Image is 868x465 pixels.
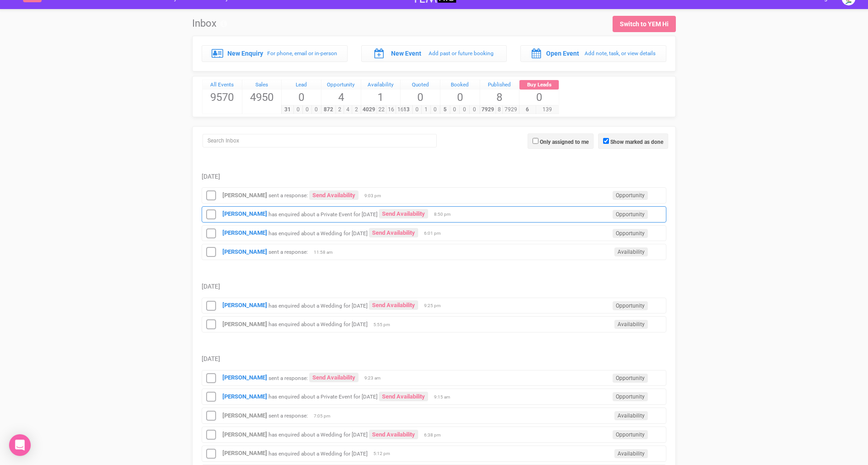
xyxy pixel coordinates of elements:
span: 4 [344,105,352,114]
span: 0 [412,105,422,114]
a: [PERSON_NAME] [222,431,267,438]
a: Send Availability [369,228,418,237]
h5: [DATE] [202,283,666,290]
span: 0 [282,90,321,105]
a: [PERSON_NAME] [222,248,267,255]
span: 0 [469,105,480,114]
span: 5:55 pm [373,322,396,328]
span: Opportunity [613,191,648,200]
span: Availability [614,411,648,420]
a: Send Availability [369,430,418,439]
span: 6 [519,105,536,114]
small: has enquired about a Private Event for [DATE] [269,211,377,217]
small: sent a response: [269,413,308,419]
a: [PERSON_NAME] [222,450,267,456]
a: Send Availability [309,373,359,382]
small: has enquired about a Wedding for [DATE] [269,432,368,438]
span: Availability [614,247,648,256]
a: Buy Leads [519,80,559,90]
a: Lead [282,80,321,90]
div: Switch to YEM Hi [620,19,669,28]
a: Open Event Add note, task, or view details [520,45,666,62]
span: 8:50 pm [434,211,457,218]
a: New Event Add past or future booking [361,45,507,62]
span: 872 [321,105,336,114]
small: For phone, email or in-person [267,50,337,57]
a: Opportunity [321,80,361,90]
span: 22 [377,105,387,114]
div: Sales [242,80,282,90]
span: 5:12 pm [373,451,396,457]
span: 4029 [361,105,377,114]
span: 9:03 pm [364,193,387,199]
a: [PERSON_NAME] [222,192,267,199]
span: 7:05 pm [314,413,336,419]
a: Send Availability [379,209,428,218]
span: 13 [400,105,413,114]
span: 9570 [203,90,242,105]
span: 0 [459,105,470,114]
label: Open Event [546,49,579,58]
input: Search Inbox [203,134,437,147]
span: 2 [335,105,344,114]
a: [PERSON_NAME] [222,302,267,308]
span: 0 [401,90,440,105]
span: 7929 [502,105,519,114]
span: 2 [352,105,360,114]
span: Availability [614,449,648,458]
div: Availability [361,80,401,90]
a: Published [480,80,519,90]
a: All Events [203,80,242,90]
span: 0 [302,105,312,114]
span: Opportunity [613,301,648,310]
a: Send Availability [309,190,359,200]
small: has enquired about a Wedding for [DATE] [269,450,368,456]
a: [PERSON_NAME] [222,229,267,236]
small: sent a response: [269,192,308,199]
div: Open Intercom Messenger [9,434,31,456]
span: Availability [614,320,648,329]
span: 31 [281,105,294,114]
span: 11:58 am [314,249,336,256]
strong: [PERSON_NAME] [222,393,267,400]
small: has enquired about a Private Event for [DATE] [269,394,377,400]
span: 0 [519,90,559,105]
span: Opportunity [613,210,648,219]
label: New Event [391,49,421,58]
span: 6:01 pm [424,230,447,237]
a: Switch to YEM Hi [613,16,676,32]
span: Opportunity [613,374,648,383]
small: Add note, task, or view details [585,50,656,57]
a: [PERSON_NAME] [222,321,267,327]
span: 8 [480,90,519,105]
small: sent a response: [269,249,308,255]
small: has enquired about a Wedding for [DATE] [269,321,368,327]
label: Show marked as done [610,138,663,146]
span: 7929 [480,105,496,114]
a: Send Availability [379,392,428,401]
a: Quoted [401,80,440,90]
span: 0 [430,105,440,114]
small: has enquired about a Wedding for [DATE] [269,230,368,236]
h5: [DATE] [202,173,666,180]
span: 0 [293,105,303,114]
span: 8 [495,105,503,114]
span: 0 [311,105,321,114]
small: Add past or future booking [429,50,494,57]
a: Send Availability [369,300,418,310]
span: 139 [536,105,559,114]
a: Booked [440,80,480,90]
span: 0 [450,105,460,114]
